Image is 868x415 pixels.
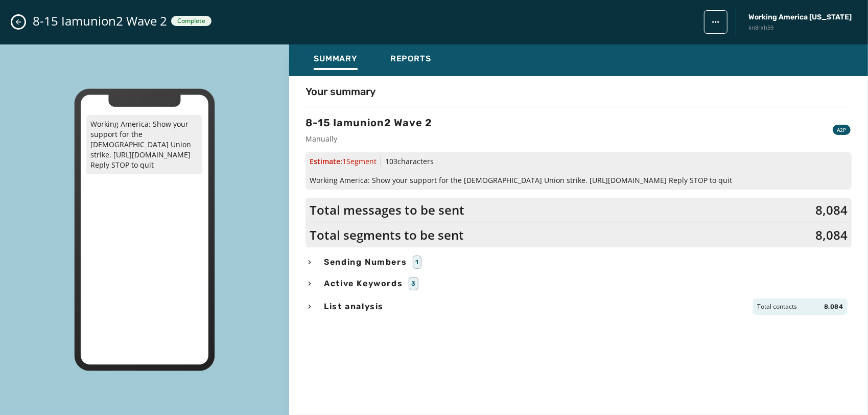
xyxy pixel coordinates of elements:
[322,301,386,313] span: List analysis
[413,256,421,269] div: 1
[86,115,202,174] p: Working America: Show your support for the [DEMOGRAPHIC_DATA] Union strike. [URL][DOMAIN_NAME] Re...
[306,116,432,130] h3: 8-15 Iamunion2 Wave 2
[815,227,848,243] span: 8,084
[322,256,409,268] span: Sending Numbers
[824,303,843,311] span: 8,084
[310,175,848,186] span: Working America: Show your support for the [DEMOGRAPHIC_DATA] Union strike. [URL][DOMAIN_NAME] Re...
[382,49,439,72] button: Reports
[833,125,851,135] div: A2P
[177,17,205,25] span: Complete
[342,156,377,166] span: 1 Segment
[390,54,431,64] span: Reports
[306,277,852,290] button: Active Keywords3
[306,298,852,315] button: List analysisTotal contacts8,084
[748,24,852,32] span: kn8rxh59
[748,12,852,22] span: Working America [US_STATE]
[757,303,797,311] span: Total contacts
[306,256,852,269] button: Sending Numbers1
[306,84,376,99] h4: Your summary
[322,278,405,290] span: Active Keywords
[409,277,418,290] div: 3
[385,156,434,166] span: 103 characters
[704,10,728,34] button: broadcast action menu
[306,49,366,72] button: Summary
[815,202,848,218] span: 8,084
[306,134,432,144] span: Manually
[310,227,464,243] span: Total segments to be sent
[314,54,358,64] span: Summary
[310,202,464,218] span: Total messages to be sent
[310,156,377,167] span: Estimate:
